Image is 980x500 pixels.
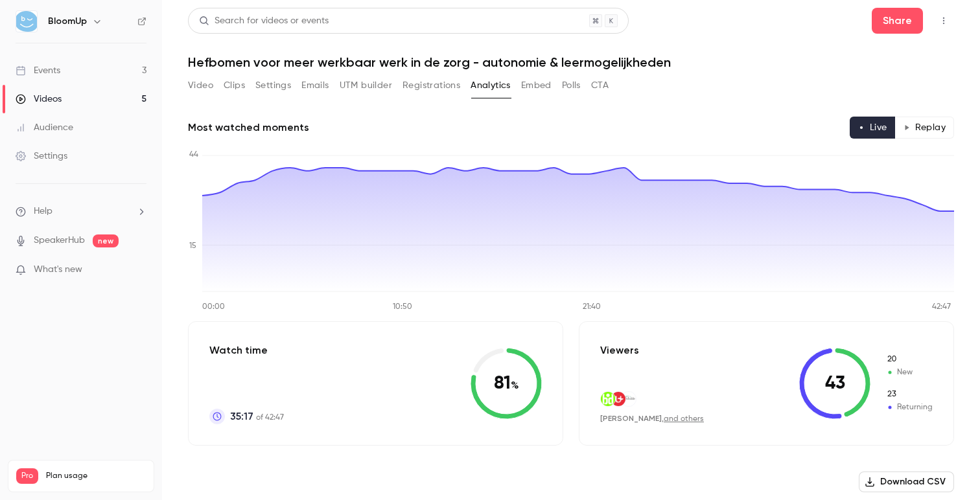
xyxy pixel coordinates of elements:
[255,75,291,96] button: Settings
[188,54,954,70] h1: Hefbomen voor meer werkbaar werk in de zorg - autonomie & leermogelijkheden
[16,121,73,134] div: Audience
[16,468,38,484] span: Pro
[600,343,639,358] p: Viewers
[199,14,329,28] div: Search for videos or events
[521,75,552,96] button: Embed
[600,413,704,424] div: ,
[562,75,581,96] button: Polls
[932,303,951,311] tspan: 42:47
[16,205,146,218] li: help-dropdown-opener
[16,11,37,32] img: BloomUp
[859,472,954,492] button: Download CSV
[230,409,253,424] span: 35:17
[933,10,954,31] button: Top Bar Actions
[34,263,82,277] span: What's new
[872,8,923,34] button: Share
[622,392,636,406] img: schilde.be
[224,75,245,96] button: Clips
[340,75,392,96] button: UTM builder
[611,392,625,406] img: uantwerpen.be
[886,367,933,378] span: New
[93,234,119,247] span: new
[34,205,52,218] span: Help
[886,354,933,365] span: New
[188,120,309,135] h2: Most watched moments
[209,343,284,358] p: Watch time
[601,392,615,406] img: blijdorp.be
[471,75,511,96] button: Analytics
[16,93,62,106] div: Videos
[189,151,198,159] tspan: 44
[895,117,954,139] button: Replay
[188,75,213,96] button: Video
[402,75,460,96] button: Registrations
[591,75,609,96] button: CTA
[600,414,662,423] span: [PERSON_NAME]
[34,234,85,247] a: SpeakerHub
[230,409,284,424] p: of 42:47
[850,117,896,139] button: Live
[46,471,146,481] span: Plan usage
[189,242,196,250] tspan: 15
[664,415,704,423] a: and others
[583,303,601,311] tspan: 21:40
[16,150,67,163] div: Settings
[48,15,87,28] h6: BloomUp
[886,402,933,413] span: Returning
[16,64,60,77] div: Events
[886,389,933,400] span: Returning
[301,75,329,96] button: Emails
[131,264,146,276] iframe: Noticeable Trigger
[393,303,412,311] tspan: 10:50
[202,303,225,311] tspan: 00:00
